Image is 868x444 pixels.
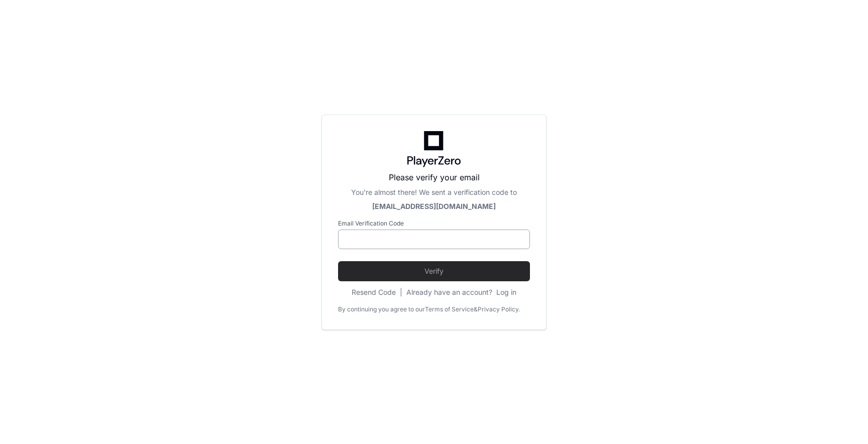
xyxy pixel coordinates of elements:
[338,219,530,228] label: Email Verification Code
[338,266,530,276] span: Verify
[338,261,530,281] button: Verify
[338,201,530,211] div: [EMAIL_ADDRESS][DOMAIN_NAME]
[352,287,396,297] button: Resend Code
[338,305,425,313] div: By continuing you agree to our
[425,305,474,313] a: Terms of Service
[474,305,478,313] div: &
[478,305,520,313] a: Privacy Policy.
[400,287,402,297] span: |
[406,287,516,297] div: Already have an account?
[338,171,530,183] p: Please verify your email
[338,187,530,197] div: You're almost there! We sent a verification code to
[496,287,516,297] button: Log in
